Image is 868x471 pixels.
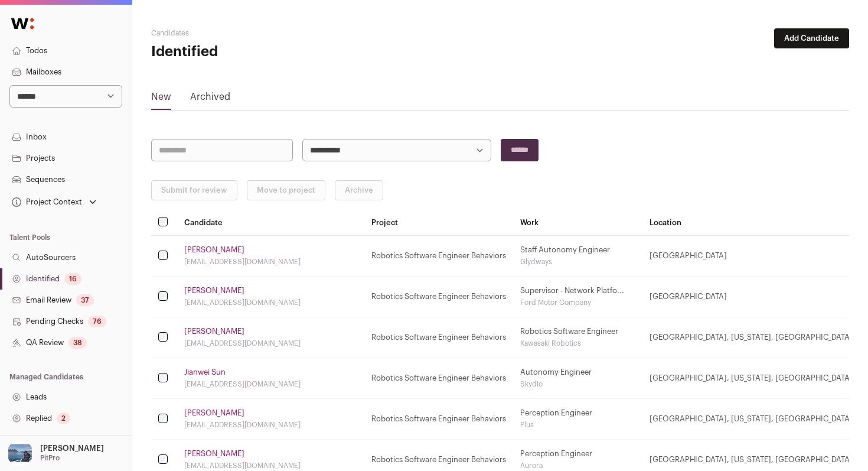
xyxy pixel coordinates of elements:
a: [PERSON_NAME] [184,245,244,255]
div: 38 [68,337,87,349]
th: Candidate [177,210,364,236]
div: [EMAIL_ADDRESS][DOMAIN_NAME] [184,257,357,267]
p: PitPro [40,453,60,463]
div: Aurora [520,461,635,470]
td: Robotics Software Engineer Behaviors [364,317,513,358]
td: Robotics Software Engineer [513,317,642,358]
img: 17109629-medium_jpg [7,440,33,466]
h1: Identified [151,43,384,61]
div: Plus [520,420,635,430]
div: Skydio [520,379,635,389]
button: Add Candidate [774,28,849,48]
a: Jianwei Sun [184,368,226,377]
button: Open dropdown [5,440,106,466]
div: Project Context [9,197,82,207]
a: [PERSON_NAME] [184,286,244,295]
td: Robotics Software Engineer Behaviors [364,236,513,277]
td: [GEOGRAPHIC_DATA], [US_STATE], [GEOGRAPHIC_DATA] [642,358,860,399]
div: [EMAIL_ADDRESS][DOMAIN_NAME] [184,461,357,470]
h2: Candidates [151,28,384,38]
th: Work [513,210,642,236]
div: [EMAIL_ADDRESS][DOMAIN_NAME] [184,379,357,389]
div: Kawasaki Robotics [520,339,635,348]
td: Robotics Software Engineer Behaviors [364,399,513,440]
th: Location [642,210,860,236]
td: Autonomy Engineer [513,358,642,399]
td: Supervisor - Network Platfo... [513,277,642,317]
td: Staff Autonomy Engineer [513,236,642,277]
td: [GEOGRAPHIC_DATA] [642,236,860,277]
a: Archived [190,90,230,109]
a: [PERSON_NAME] [184,408,244,418]
div: [EMAIL_ADDRESS][DOMAIN_NAME] [184,420,357,430]
a: [PERSON_NAME] [184,449,244,459]
a: [PERSON_NAME] [184,327,244,336]
th: Project [364,210,513,236]
td: Perception Engineer [513,399,642,440]
div: Ford Motor Company [520,298,635,307]
div: [EMAIL_ADDRESS][DOMAIN_NAME] [184,339,357,348]
td: Robotics Software Engineer Behaviors [364,358,513,399]
img: Wellfound [5,12,40,35]
td: [GEOGRAPHIC_DATA], [US_STATE], [GEOGRAPHIC_DATA] [642,399,860,440]
td: [GEOGRAPHIC_DATA], [US_STATE], [GEOGRAPHIC_DATA] [642,317,860,358]
td: Robotics Software Engineer Behaviors [364,277,513,317]
div: 76 [88,316,106,327]
div: [EMAIL_ADDRESS][DOMAIN_NAME] [184,298,357,307]
td: [GEOGRAPHIC_DATA] [642,277,860,317]
p: [PERSON_NAME] [40,444,104,453]
div: 16 [64,273,81,285]
a: New [151,90,171,109]
div: Glydways [520,257,635,267]
div: 37 [76,294,94,306]
div: 2 [57,412,70,424]
button: Open dropdown [9,194,99,210]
